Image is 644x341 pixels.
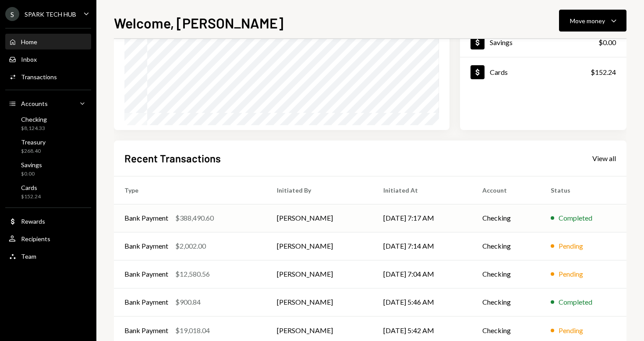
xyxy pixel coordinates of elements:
[175,269,210,279] div: $12,580.56
[5,69,91,84] a: Transactions
[266,232,373,260] td: [PERSON_NAME]
[124,213,168,223] div: Bank Payment
[124,241,168,251] div: Bank Payment
[21,193,41,200] div: $152.24
[21,38,37,46] div: Home
[124,325,168,336] div: Bank Payment
[25,11,76,18] div: SPARK TECH HUB
[266,176,373,204] th: Initiated By
[559,325,583,336] div: Pending
[175,325,210,336] div: $19,018.04
[21,73,57,81] div: Transactions
[472,204,540,232] td: Checking
[592,153,616,163] a: View all
[5,248,91,264] a: Team
[21,125,47,132] div: $8,124.33
[114,176,266,204] th: Type
[5,213,91,229] a: Rewards
[266,260,373,288] td: [PERSON_NAME]
[559,297,592,307] div: Completed
[21,218,45,225] div: Rewards
[124,269,168,279] div: Bank Payment
[460,28,626,57] a: Savings$0.00
[472,288,540,316] td: Checking
[5,113,91,134] a: Checking$8,124.33
[124,151,221,165] h2: Recent Transactions
[472,176,540,204] th: Account
[5,136,91,157] a: Treasury$268.40
[540,176,626,204] th: Status
[592,154,616,163] div: View all
[5,95,91,111] a: Accounts
[373,204,472,232] td: [DATE] 7:17 AM
[490,38,513,46] div: Savings
[460,57,626,87] a: Cards$152.24
[21,56,37,63] div: Inbox
[5,158,91,179] a: Savings$0.00
[21,138,46,146] div: Treasury
[591,67,616,77] div: $152.24
[559,10,626,32] button: Move money
[21,170,42,178] div: $0.00
[175,297,201,307] div: $900.84
[373,260,472,288] td: [DATE] 7:04 AM
[559,241,583,251] div: Pending
[373,176,472,204] th: Initiated At
[21,253,36,260] div: Team
[373,232,472,260] td: [DATE] 7:14 AM
[21,148,46,155] div: $268.40
[373,288,472,316] td: [DATE] 5:46 AM
[5,181,91,202] a: Cards$152.24
[559,213,592,223] div: Completed
[114,14,283,32] h1: Welcome, [PERSON_NAME]
[21,235,50,243] div: Recipients
[490,68,508,76] div: Cards
[472,260,540,288] td: Checking
[175,213,214,223] div: $388,490.60
[21,161,42,169] div: Savings
[124,297,168,307] div: Bank Payment
[175,241,206,251] div: $2,002.00
[21,116,47,123] div: Checking
[472,232,540,260] td: Checking
[266,288,373,316] td: [PERSON_NAME]
[21,184,41,191] div: Cards
[5,231,91,246] a: Recipients
[266,204,373,232] td: [PERSON_NAME]
[5,7,19,21] div: S
[570,16,605,25] div: Move money
[598,37,616,48] div: $0.00
[5,51,91,67] a: Inbox
[5,34,91,49] a: Home
[21,100,48,107] div: Accounts
[559,269,583,279] div: Pending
